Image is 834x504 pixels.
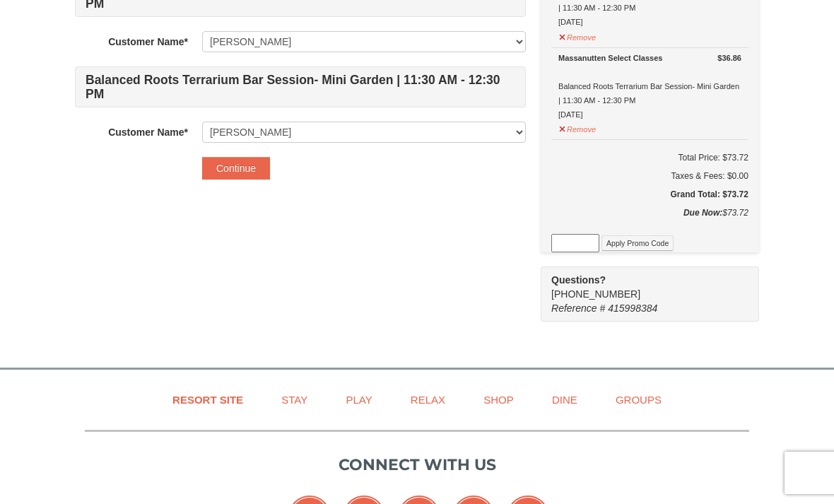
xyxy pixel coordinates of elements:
[551,206,748,234] div: $73.72
[202,157,270,180] button: Continue
[558,119,597,136] button: Remove
[551,187,748,201] h5: Grand Total: $73.72
[155,384,261,416] a: Resort Site
[558,27,597,45] button: Remove
[551,274,606,286] strong: Questions?
[558,51,741,122] div: Balanced Roots Terrarium Bar Session- Mini Garden | 11:30 AM - 12:30 PM [DATE]
[466,384,531,416] a: Shop
[328,384,389,416] a: Play
[108,36,188,47] strong: Customer Name*
[85,453,749,476] p: Connect with us
[551,151,748,165] h6: Total Price: $73.72
[393,384,463,416] a: Relax
[608,303,657,314] span: 415998384
[75,66,526,107] h4: Balanced Roots Terrarium Bar Session- Mini Garden | 11:30 AM - 12:30 PM
[601,235,674,251] button: Apply Promo Code
[551,273,734,300] span: [PHONE_NUMBER]
[598,384,679,416] a: Groups
[683,208,722,218] strong: Due Now:
[108,127,188,138] strong: Customer Name*
[264,384,325,416] a: Stay
[534,384,595,416] a: Dine
[551,303,605,314] span: Reference #
[551,169,748,183] div: Taxes & Fees: $0.00
[717,51,741,65] strong: $36.86
[558,51,741,65] div: Massanutten Select Classes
